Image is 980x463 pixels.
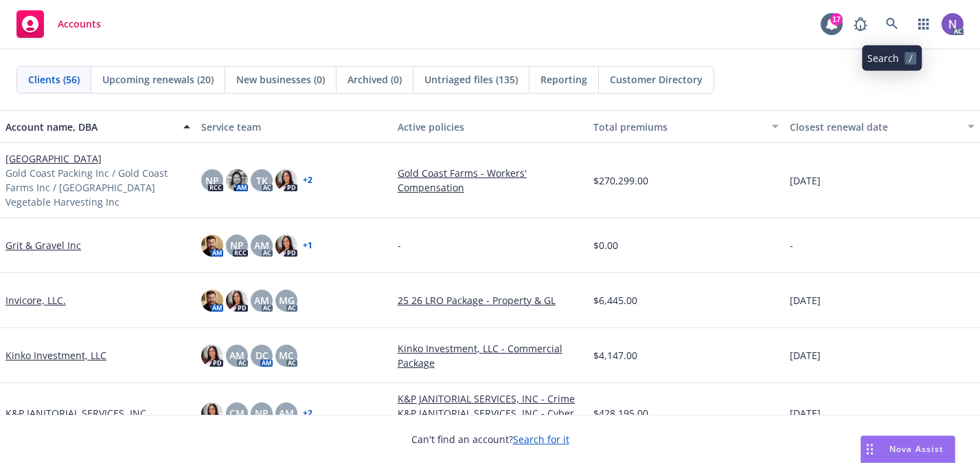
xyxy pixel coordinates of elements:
span: New businesses (0) [236,72,325,87]
span: [DATE] [790,348,821,363]
span: Accounts [58,19,101,30]
div: Closest renewal date [790,120,959,134]
div: Active policies [398,120,582,134]
span: $6,445.00 [593,293,637,308]
span: AM [254,238,269,252]
span: [DATE] [790,173,821,188]
span: CM [229,406,244,420]
span: $270,299.00 [593,173,648,188]
a: Gold Coast Farms - Workers' Compensation [398,166,582,195]
span: Customer Directory [610,72,703,87]
a: + 2 [303,409,312,418]
span: Archived (0) [347,72,402,87]
span: NP [205,173,219,188]
span: AM [254,293,269,308]
div: 17 [830,13,843,25]
span: DC [255,348,269,363]
img: photo [226,169,248,191]
span: Nova Assist [889,443,944,455]
span: - [398,238,401,252]
button: Nova Assist [861,435,955,463]
img: photo [201,345,223,367]
a: Invicore, LLC. [5,293,66,308]
button: Total premiums [588,110,784,143]
span: [DATE] [790,406,821,420]
a: Accounts [11,5,106,43]
span: Gold Coast Packing Inc / Gold Coast Farms Inc / [GEOGRAPHIC_DATA] Vegetable Harvesting Inc [5,166,190,209]
a: K&P JANITORIAL SERVICES, INC - Cyber [398,406,582,420]
a: Search for it [513,433,569,446]
span: AM [279,406,294,420]
div: Account name, DBA [5,120,175,134]
a: Switch app [910,10,937,38]
img: photo [275,169,297,191]
a: Search [878,10,906,38]
span: MC [279,348,294,363]
span: [DATE] [790,293,821,308]
img: photo [201,235,223,257]
div: Total premiums [593,120,763,134]
a: + 2 [303,176,312,184]
img: photo [201,402,223,424]
img: photo [942,13,964,35]
a: 25 26 LRO Package - Property & GL [398,293,582,308]
a: Report a Bug [847,10,874,38]
span: TK [256,173,268,188]
span: Can't find an account? [411,432,569,446]
a: + 1 [303,241,312,250]
button: Service team [196,110,391,143]
span: MG [279,293,295,308]
img: photo [275,235,297,257]
a: K&P JANITORIAL SERVICES, INC [5,406,146,420]
span: Reporting [540,72,587,87]
span: $428,195.00 [593,406,648,420]
span: AM [229,348,244,363]
a: [GEOGRAPHIC_DATA] [5,151,102,166]
a: Grit & Gravel Inc [5,238,81,252]
img: photo [226,290,248,312]
span: Upcoming renewals (20) [102,72,214,87]
img: photo [201,290,223,312]
span: Untriaged files (135) [424,72,518,87]
button: Closest renewal date [784,110,980,143]
div: Drag to move [861,436,878,462]
span: NP [230,238,244,252]
span: $4,147.00 [593,348,637,363]
span: NP [255,406,269,420]
span: Clients (56) [28,72,80,87]
button: Active policies [392,110,588,143]
a: Kinko Investment, LLC [5,348,106,363]
a: Kinko Investment, LLC - Commercial Package [398,341,582,370]
span: - [790,238,793,252]
div: Service team [201,120,386,134]
a: K&P JANITORIAL SERVICES, INC - Crime [398,391,582,406]
span: $0.00 [593,238,618,252]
